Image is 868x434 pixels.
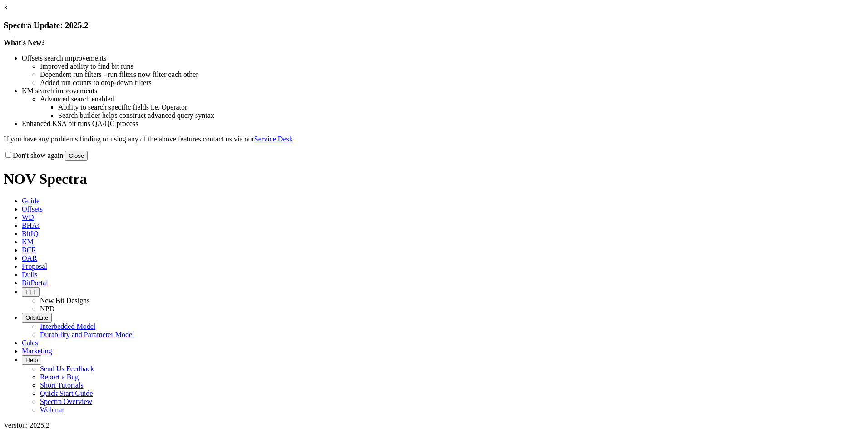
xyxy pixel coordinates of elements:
li: Ability to search specific fields i.e. Operator [58,103,864,111]
a: × [4,4,8,11]
span: Guide [22,197,39,205]
span: BHAs [22,222,40,229]
span: OAR [22,254,37,262]
span: WD [22,213,34,221]
span: FTT [25,288,36,295]
span: BitIQ [22,230,38,237]
input: Don't show again [5,152,11,158]
strong: What's New? [4,39,45,46]
li: Search builder helps construct advanced query syntax [58,111,864,120]
span: OrbitLite [25,314,48,321]
li: Enhanced KSA bit runs QA/QC process [22,120,864,128]
div: Version: 2025.2 [4,421,864,429]
p: If you have any problems finding or using any of the above features contact us via our [4,135,864,143]
button: Close [65,151,88,161]
a: Report a Bug [40,373,79,381]
li: Advanced search enabled [40,95,864,103]
a: Quick Start Guide [40,389,93,397]
a: New Bit Designs [40,297,89,304]
h3: Spectra Update: 2025.2 [4,20,864,30]
a: Spectra Overview [40,398,92,405]
li: Offsets search improvements [22,54,864,62]
a: Interbedded Model [40,323,95,330]
li: Dependent run filters - run filters now filter each other [40,71,864,79]
a: Webinar [40,406,64,414]
a: Short Tutorials [40,381,84,389]
span: BitPortal [22,279,48,287]
span: KM [22,238,34,246]
h1: NOV Spectra [4,171,864,187]
label: Don't show again [4,151,63,159]
a: Send Us Feedback [40,365,94,373]
li: KM search improvements [22,87,864,95]
li: Improved ability to find bit runs [40,62,864,71]
li: Added run counts to drop-down filters [40,79,864,87]
span: Offsets [22,205,43,213]
span: Help [25,357,38,363]
span: Dulls [22,271,38,278]
a: Durability and Parameter Model [40,331,134,338]
span: Marketing [22,347,52,355]
span: BCR [22,246,36,254]
a: NPD [40,305,54,313]
span: Calcs [22,339,38,347]
span: Proposal [22,262,47,270]
a: Service Desk [254,135,293,143]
